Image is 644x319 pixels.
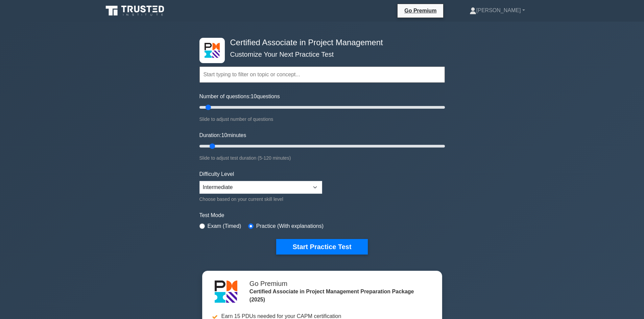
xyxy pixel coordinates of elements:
span: 10 [251,94,257,99]
div: Slide to adjust test duration (5-120 minutes) [199,154,445,162]
label: Exam (Timed) [208,222,241,230]
label: Number of questions: questions [199,92,280,101]
label: Test Mode [199,211,445,219]
button: Start Practice Test [276,239,367,255]
h4: Certified Associate in Project Management [228,38,412,48]
input: Start typing to filter on topic or concept... [199,67,445,83]
div: Slide to adjust number of questions [199,115,445,123]
label: Practice (With explanations) [256,222,324,230]
label: Difficulty Level [199,170,234,178]
div: Choose based on your current skill level [199,195,322,203]
a: [PERSON_NAME] [453,4,541,17]
a: Go Premium [400,6,440,15]
span: 10 [221,132,227,138]
label: Duration: minutes [199,131,246,139]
